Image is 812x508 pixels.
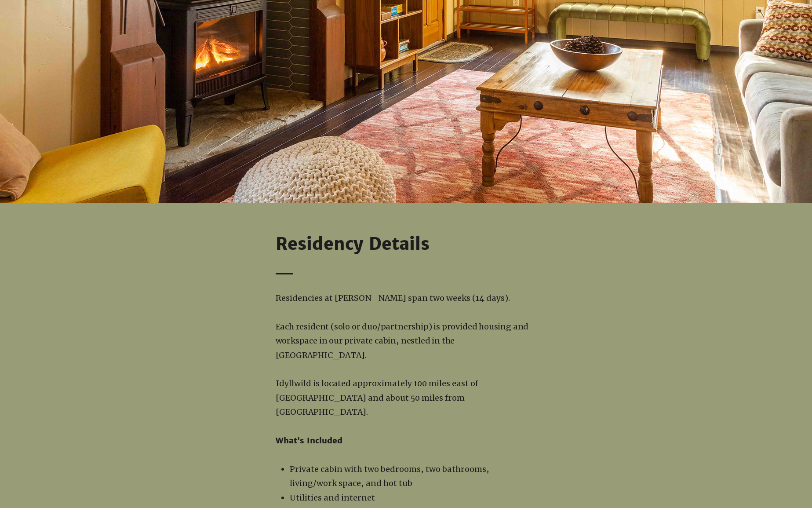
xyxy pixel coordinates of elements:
[276,435,342,446] span: What's Included
[276,320,537,362] p: Each resident (solo or duo/partnership) is provided housing and workspace in our private cabin, n...
[290,493,375,503] span: ​Utilities and internet
[290,464,489,488] span: Private cabin with two bedrooms, two bathrooms, living/work space, and hot tub
[276,378,478,417] span: Idyllwild is located approximately 100 miles east of [GEOGRAPHIC_DATA] and about 50 miles from [G...
[276,234,430,254] span: Residency Details
[276,293,510,303] span: Residencies at [PERSON_NAME] span two weeks (14 days).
